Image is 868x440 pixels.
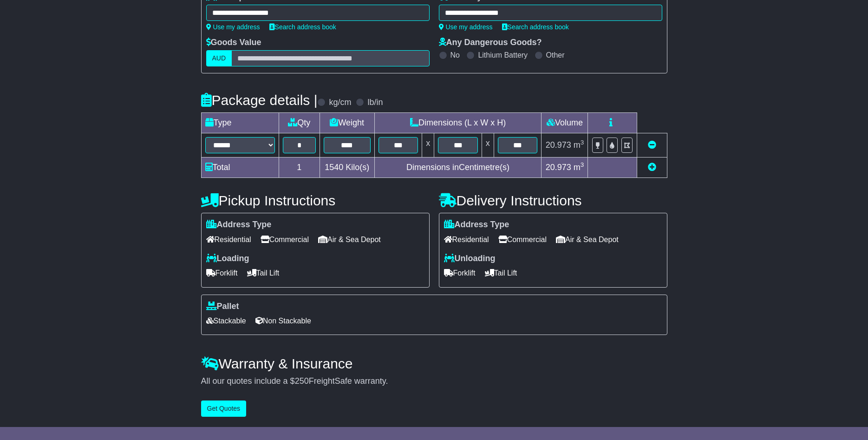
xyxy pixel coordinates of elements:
h4: Delivery Instructions [439,193,667,208]
a: Search address book [269,23,336,31]
sup: 3 [581,139,584,146]
a: Search address book [502,23,569,31]
a: Add new item [648,163,656,172]
label: Address Type [444,220,509,230]
span: 1540 [325,163,343,172]
td: x [482,133,494,158]
label: Loading [206,254,249,264]
a: Use my address [439,23,493,31]
label: Lithium Battery [478,51,528,59]
label: No [450,51,460,59]
span: 20.973 [546,163,571,172]
h4: Pickup Instructions [201,193,430,208]
span: Air & Sea Depot [318,232,381,247]
label: Address Type [206,220,272,230]
span: Residential [206,232,251,247]
label: lb/in [367,98,383,108]
label: Any Dangerous Goods? [439,38,542,48]
span: Air & Sea Depot [556,232,619,247]
label: kg/cm [329,98,351,108]
td: Volume [542,113,588,133]
div: All our quotes include a $ FreightSafe warranty. [201,376,667,387]
td: Qty [279,113,320,133]
span: Residential [444,232,489,247]
label: Goods Value [206,38,261,48]
td: 1 [279,158,320,178]
button: Get Quotes [201,401,247,417]
span: Tail Lift [247,266,280,280]
span: Commercial [498,232,547,247]
td: Weight [320,113,374,133]
label: AUD [206,50,232,66]
label: Pallet [206,302,239,312]
td: Dimensions (L x W x H) [374,113,542,133]
span: 20.973 [546,140,571,150]
span: Forklift [444,266,476,280]
sup: 3 [581,161,584,168]
span: Tail Lift [485,266,517,280]
span: Non Stackable [255,314,311,328]
td: Kilo(s) [320,158,374,178]
span: m [574,140,584,150]
h4: Warranty & Insurance [201,356,667,371]
span: Forklift [206,266,238,280]
span: Commercial [261,232,309,247]
td: Dimensions in Centimetre(s) [374,158,542,178]
td: Total [201,158,279,178]
label: Unloading [444,254,496,264]
span: Stackable [206,314,246,328]
span: 250 [295,376,309,386]
a: Remove this item [648,140,656,150]
h4: Package details | [201,92,318,108]
a: Use my address [206,23,260,31]
td: Type [201,113,279,133]
span: m [574,163,584,172]
label: Other [546,51,565,59]
td: x [422,133,434,158]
